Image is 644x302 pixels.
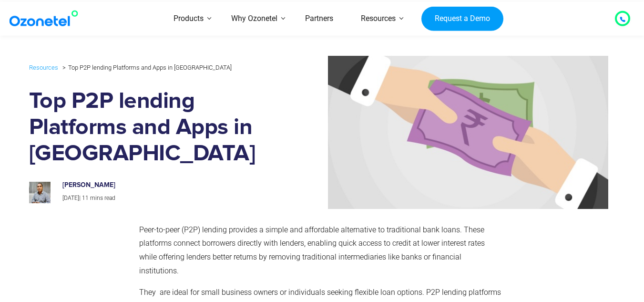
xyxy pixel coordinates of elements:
a: Products [160,2,217,36]
a: Partners [291,2,347,36]
h6: [PERSON_NAME] [62,181,264,189]
span: mins read [90,195,115,201]
a: Why Ozonetel [217,2,291,36]
h1: Top P2P lending Platforms and Apps in [GEOGRAPHIC_DATA] [29,88,274,167]
span: 11 [82,195,89,201]
img: peer-to-peer lending platforms [280,56,608,208]
p: | [62,193,264,204]
li: Top P2P lending Platforms and Apps in [GEOGRAPHIC_DATA] [60,62,232,73]
a: Resources [347,2,409,36]
span: [DATE] [62,195,79,201]
img: prashanth-kancherla_avatar-200x200.jpeg [29,182,51,203]
a: Resources [29,62,58,73]
span: Peer-to-peer (P2P) lending provides a simple and affordable alternative to traditional bank loans... [139,225,485,275]
a: Request a Demo [421,6,503,31]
